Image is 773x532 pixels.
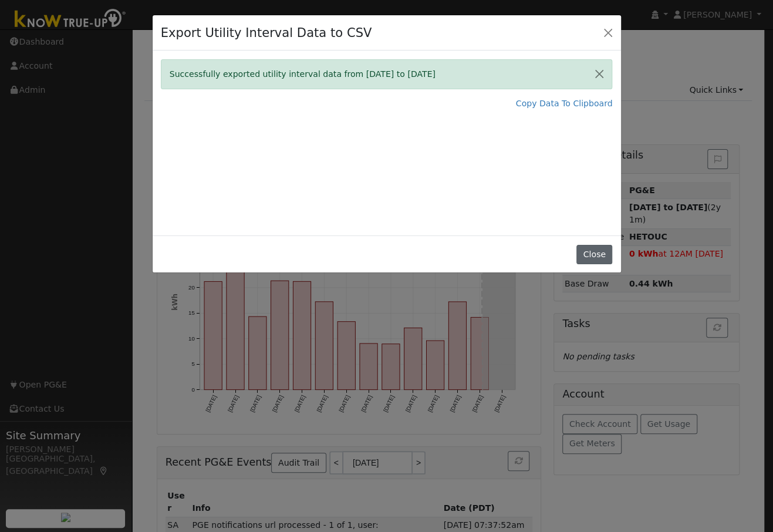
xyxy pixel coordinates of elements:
button: Close [587,60,612,89]
div: Successfully exported utility interval data from [DATE] to [DATE] [161,59,613,89]
button: Close [576,245,612,265]
a: Copy Data To Clipboard [516,97,613,110]
button: Close [600,24,616,41]
h4: Export Utility Interval Data to CSV [161,23,372,42]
